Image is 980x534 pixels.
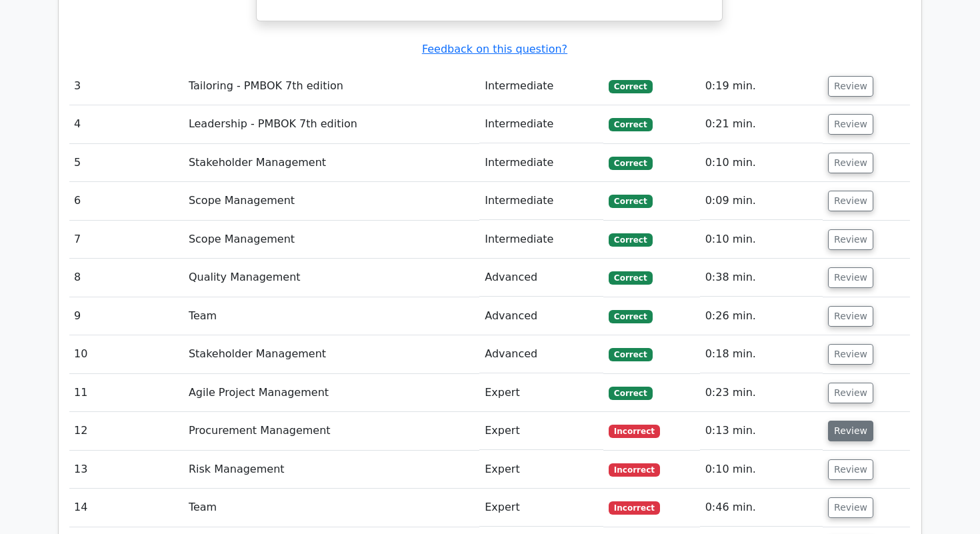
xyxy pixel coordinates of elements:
[479,451,603,489] td: Expert
[700,297,823,335] td: 0:26 min.
[479,182,603,220] td: Intermediate
[183,221,479,259] td: Scope Management
[479,67,603,105] td: Intermediate
[700,335,823,373] td: 0:18 min.
[479,335,603,373] td: Advanced
[609,118,652,131] span: Correct
[479,489,603,527] td: Expert
[479,221,603,259] td: Intermediate
[828,383,873,403] button: Review
[479,144,603,182] td: Intermediate
[183,182,479,220] td: Scope Management
[69,412,183,450] td: 12
[183,259,479,297] td: Quality Management
[69,489,183,527] td: 14
[828,229,873,250] button: Review
[609,80,652,93] span: Correct
[69,259,183,297] td: 8
[700,412,823,450] td: 0:13 min.
[700,67,823,105] td: 0:19 min.
[700,182,823,220] td: 0:09 min.
[69,221,183,259] td: 7
[479,412,603,450] td: Expert
[69,105,183,143] td: 4
[183,489,479,527] td: Team
[183,451,479,489] td: Risk Management
[69,374,183,412] td: 11
[828,421,873,441] button: Review
[700,374,823,412] td: 0:23 min.
[479,297,603,335] td: Advanced
[183,374,479,412] td: Agile Project Management
[700,221,823,259] td: 0:10 min.
[479,259,603,297] td: Advanced
[609,310,652,323] span: Correct
[828,344,873,365] button: Review
[609,387,652,400] span: Correct
[828,267,873,288] button: Review
[422,43,567,55] a: Feedback on this question?
[69,451,183,489] td: 13
[700,259,823,297] td: 0:38 min.
[479,105,603,143] td: Intermediate
[828,459,873,480] button: Review
[479,374,603,412] td: Expert
[828,497,873,518] button: Review
[609,463,660,477] span: Incorrect
[609,233,652,247] span: Correct
[609,157,652,170] span: Correct
[700,105,823,143] td: 0:21 min.
[183,335,479,373] td: Stakeholder Management
[609,425,660,438] span: Incorrect
[828,191,873,211] button: Review
[183,105,479,143] td: Leadership - PMBOK 7th edition
[183,67,479,105] td: Tailoring - PMBOK 7th edition
[183,144,479,182] td: Stakeholder Management
[828,76,873,97] button: Review
[828,114,873,135] button: Review
[183,412,479,450] td: Procurement Management
[609,501,660,515] span: Incorrect
[700,489,823,527] td: 0:46 min.
[69,67,183,105] td: 3
[700,451,823,489] td: 0:10 min.
[700,144,823,182] td: 0:10 min.
[69,297,183,335] td: 9
[69,335,183,373] td: 10
[828,153,873,173] button: Review
[69,144,183,182] td: 5
[69,182,183,220] td: 6
[609,348,652,361] span: Correct
[609,195,652,208] span: Correct
[183,297,479,335] td: Team
[828,306,873,327] button: Review
[609,271,652,285] span: Correct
